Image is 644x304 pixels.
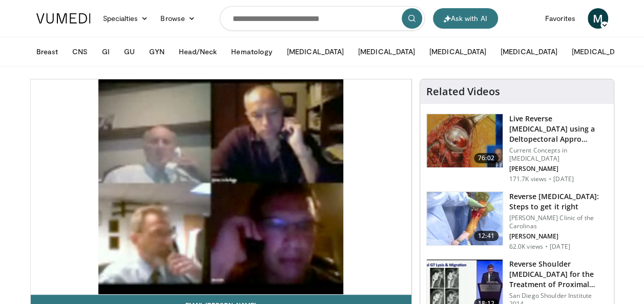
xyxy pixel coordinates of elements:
[66,41,94,62] button: CNS
[433,8,498,29] button: Ask with AI
[588,8,608,29] a: M
[509,214,608,230] p: [PERSON_NAME] Clinic of the Carolinas
[352,41,421,62] button: [MEDICAL_DATA]
[281,41,350,62] button: [MEDICAL_DATA]
[509,146,608,163] p: Current Concepts in [MEDICAL_DATA]
[566,41,635,62] button: [MEDICAL_DATA]
[474,153,498,163] span: 76:02
[173,41,223,62] button: Head/Neck
[549,175,551,183] div: ·
[509,232,608,241] p: [PERSON_NAME]
[545,243,548,251] div: ·
[509,175,547,183] p: 171.7K views
[143,41,170,62] button: GYN
[427,192,503,245] img: 326034_0000_1.png.150x105_q85_crop-smart_upscale.jpg
[426,114,608,183] a: 76:02 Live Reverse [MEDICAL_DATA] using a Deltopectoral Appro… Current Concepts in [MEDICAL_DATA]...
[36,13,91,24] img: VuMedi Logo
[225,41,279,62] button: Hematology
[427,114,503,167] img: 684033_3.png.150x105_q85_crop-smart_upscale.jpg
[96,41,116,62] button: GI
[494,41,564,62] button: [MEDICAL_DATA]
[509,114,608,144] h3: Live Reverse [MEDICAL_DATA] using a Deltopectoral Appro…
[426,191,608,251] a: 12:41 Reverse [MEDICAL_DATA]: Steps to get it right [PERSON_NAME] Clinic of the Carolinas [PERSON...
[509,191,608,212] h3: Reverse [MEDICAL_DATA]: Steps to get it right
[426,85,500,98] h4: Related Videos
[118,41,141,62] button: GU
[553,175,574,183] p: [DATE]
[154,8,201,29] a: Browse
[550,243,570,251] p: [DATE]
[509,259,608,290] h3: Reverse Shoulder [MEDICAL_DATA] for the Treatment of Proximal Humeral …
[509,165,608,173] p: [PERSON_NAME]
[220,6,425,31] input: Search topics, interventions
[30,41,64,62] button: Breast
[97,8,155,29] a: Specialties
[31,79,411,295] video-js: Video Player
[539,8,581,29] a: Favorites
[423,41,492,62] button: [MEDICAL_DATA]
[509,243,543,251] p: 62.0K views
[474,231,498,241] span: 12:41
